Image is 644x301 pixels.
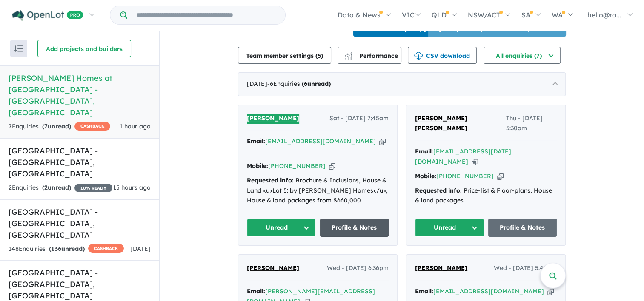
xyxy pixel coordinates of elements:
strong: Mobile: [247,162,268,170]
div: Brochure & Inclusions, House & Land <u>Lot 5: by [PERSON_NAME] Homes</u>, House & land packages f... [247,176,389,206]
strong: Email: [247,137,265,145]
a: [PHONE_NUMBER] [436,172,494,180]
button: Unread [415,219,484,237]
strong: Mobile: [415,172,436,180]
span: [DATE] [130,245,151,253]
button: Performance [338,47,401,64]
span: 7 [44,122,48,130]
a: [EMAIL_ADDRESS][DOMAIN_NAME] [433,287,544,295]
a: [PERSON_NAME] [415,263,467,273]
span: [PERSON_NAME] [415,264,467,272]
a: [EMAIL_ADDRESS][DATE][DOMAIN_NAME] [415,148,511,165]
span: Wed - [DATE] 5:40pm [494,263,557,273]
a: [PERSON_NAME] [247,263,299,273]
img: bar-chart.svg [344,54,353,60]
span: Wed - [DATE] 6:36pm [327,263,389,273]
span: 2 [44,184,48,191]
button: Copy [329,162,335,170]
button: Copy [547,287,554,296]
img: download icon [414,52,423,60]
div: 148 Enquir ies [9,244,124,254]
div: Price-list & Floor-plans, House & land packages [415,186,557,206]
a: [EMAIL_ADDRESS][DOMAIN_NAME] [265,137,376,145]
button: Team member settings (5) [238,47,331,64]
a: [PERSON_NAME] [247,114,299,124]
span: [PERSON_NAME] [PERSON_NAME] [415,114,467,132]
img: line-chart.svg [345,52,352,57]
strong: Requested info: [247,176,294,184]
strong: ( unread) [49,245,85,253]
span: 6 [304,80,307,88]
button: Add projects and builders [37,40,131,57]
button: All enquiries (7) [484,47,561,64]
strong: Requested info: [415,187,462,194]
span: 10 % READY [74,184,112,192]
img: sort.svg [14,45,23,52]
span: Sat - [DATE] 7:45am [329,114,389,124]
strong: Email: [415,287,433,295]
h5: [GEOGRAPHIC_DATA] - [GEOGRAPHIC_DATA] , [GEOGRAPHIC_DATA] [9,145,151,179]
div: 2 Enquir ies [9,183,112,193]
input: Try estate name, suburb, builder or developer [129,6,283,24]
strong: Email: [247,287,265,295]
strong: Email: [415,148,433,155]
strong: ( unread) [42,184,71,191]
span: CASHBACK [88,244,124,253]
div: [DATE] [238,72,566,96]
a: Profile & Notes [488,219,557,237]
b: 6 unique leads [443,26,480,32]
span: [PERSON_NAME] [247,264,299,272]
span: Thu - [DATE] 5:30am [506,114,557,134]
button: Copy [497,172,504,181]
button: CSV download [408,47,477,64]
span: 15 hours ago [113,184,151,191]
span: CASHBACK [74,122,110,131]
a: [PHONE_NUMBER] [268,162,326,170]
strong: ( unread) [42,122,71,130]
b: Promotion Month: [357,26,405,32]
a: Profile & Notes [320,219,389,237]
span: Performance [346,52,398,60]
span: 136 [51,245,61,253]
span: hello@ra... [587,11,621,19]
div: 7 Enquir ies [9,122,110,132]
h5: [PERSON_NAME] Homes at [GEOGRAPHIC_DATA] - [GEOGRAPHIC_DATA] , [GEOGRAPHIC_DATA] [9,72,151,118]
a: [PERSON_NAME] [PERSON_NAME] [415,114,506,134]
strong: ( unread) [302,80,331,88]
h5: [GEOGRAPHIC_DATA] - [GEOGRAPHIC_DATA] , [GEOGRAPHIC_DATA] [9,206,151,241]
span: - 6 Enquir ies [267,80,331,88]
img: Openlot PRO Logo White [12,10,83,21]
span: 1 hour ago [120,122,151,130]
button: Copy [379,137,386,146]
button: Unread [247,219,316,237]
span: 5 [318,52,321,60]
button: Copy [472,157,478,166]
span: [PERSON_NAME] [247,114,299,122]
